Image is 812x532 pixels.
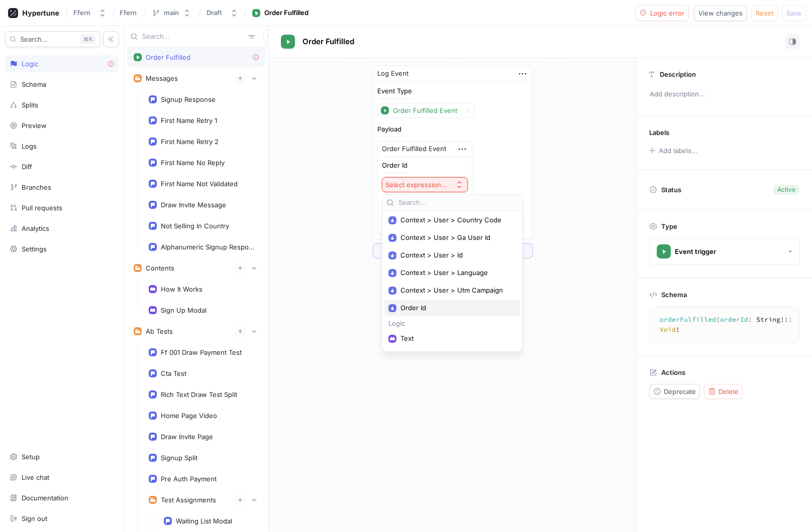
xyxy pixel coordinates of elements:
[661,222,677,230] p: Type
[719,388,739,394] span: Delete
[382,144,446,154] div: Order Fulfilled Event
[22,494,68,502] div: Documentation
[786,10,801,16] span: Save
[22,101,38,109] div: Splits
[650,10,684,16] span: Logic error
[382,177,468,192] button: Select expression...
[400,251,511,259] span: Context > User > Id
[661,291,687,299] p: Schema
[400,216,511,224] span: Context > User > Country Code
[675,247,716,256] div: Event trigger
[400,334,511,343] span: Text
[756,10,773,16] span: Reset
[161,138,219,146] div: First Name Retry 2
[22,142,37,150] div: Logs
[645,86,803,103] p: Add description...
[777,185,795,194] div: Active
[661,183,681,197] p: Status
[22,453,40,461] div: Setup
[20,36,48,42] span: Search...
[5,31,100,47] button: Search...K
[146,264,174,272] div: Contents
[377,69,409,79] div: Log Event
[22,473,49,481] div: Live chat
[22,80,46,88] div: Schema
[400,269,511,277] span: Context > User > Language
[385,181,447,189] div: Select expression...
[5,489,119,506] a: Documentation
[161,95,216,103] div: Signup Response
[161,454,197,462] div: Signup Split
[73,9,90,17] div: Ffern
[146,327,173,335] div: Ab Tests
[146,53,190,61] div: Order Fulfilled
[694,5,747,21] button: View changes
[635,5,689,21] button: Logic error
[22,183,51,191] div: Branches
[646,144,700,157] button: Add labels...
[146,74,178,82] div: Messages
[161,369,186,377] div: Cta Test
[161,433,213,441] div: Draw Invite Page
[161,180,238,188] div: First Name Not Validated
[161,306,207,314] div: Sign Up Modal
[698,10,743,16] span: View changes
[659,148,697,154] div: Add labels...
[751,5,778,21] button: Reset
[382,162,408,169] div: Order Id
[207,9,222,17] div: Draft
[373,243,533,258] button: ＋Rule
[660,70,696,78] p: Description
[377,88,412,94] div: Event Type
[384,320,520,326] div: Logic
[161,475,217,483] div: Pre Auth Payment
[80,34,95,44] div: K
[69,5,111,21] button: Ffern
[22,245,47,253] div: Settings
[120,9,137,16] span: Ffern
[400,233,511,242] span: Context > User > Ga User Id
[161,222,229,230] div: Not Selling In Country
[649,128,669,137] p: Labels
[22,224,49,232] div: Analytics
[782,5,806,21] button: Save
[649,238,800,265] button: Event trigger
[302,38,354,46] span: Order Fulfilled
[22,204,62,212] div: Pull requests
[400,286,511,295] span: Context > User > Utm Campaign
[161,201,226,209] div: Draw Invite Message
[661,368,685,376] p: Actions
[22,514,47,522] div: Sign out
[161,243,255,251] div: Alphanumeric Signup Response
[649,384,700,399] button: Deprecate
[704,384,743,399] button: Delete
[22,60,38,68] div: Logic
[393,106,457,115] div: Order Fulfilled Event
[161,390,237,398] div: Rich Text Draw Test Split
[398,198,518,208] input: Search...
[161,285,202,293] div: How It Works
[377,126,401,132] div: Payload
[161,412,217,420] div: Home Page Video
[202,5,242,21] button: Draft
[176,517,232,525] div: Waiting List Modal
[161,348,242,356] div: Ff 001 Draw Payment Test
[664,388,696,394] span: Deprecate
[161,159,225,167] div: First Name No Reply
[161,116,217,124] div: First Name Retry 1
[400,304,511,312] span: Order Id
[161,496,216,504] div: Test Assignments
[164,9,179,17] div: main
[22,121,47,129] div: Preview
[264,8,309,18] div: Order Fulfilled
[22,163,32,171] div: Diff
[377,103,475,118] button: Order Fulfilled Event
[142,32,244,42] input: Search...
[148,5,195,21] button: main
